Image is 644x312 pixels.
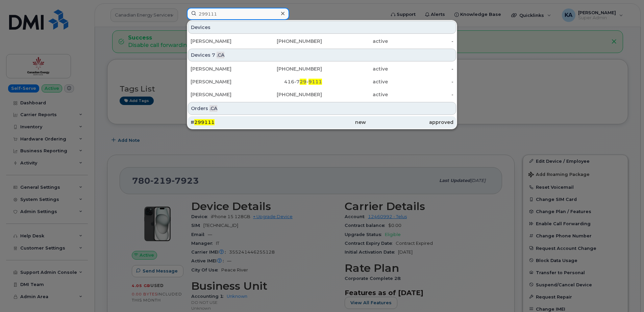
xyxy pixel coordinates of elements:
[256,91,322,98] div: [PHONE_NUMBER]
[188,21,456,34] div: Devices
[322,91,388,98] div: active
[212,52,215,58] span: 7
[188,63,456,75] a: [PERSON_NAME][PHONE_NUMBER]active-
[278,119,366,126] div: new
[188,88,456,101] a: [PERSON_NAME][PHONE_NUMBER]active-
[188,35,456,47] a: [PERSON_NAME][PHONE_NUMBER]active-
[191,78,256,85] div: [PERSON_NAME]
[300,79,306,85] span: 29
[188,49,456,61] div: Devices
[256,78,322,85] div: 416-7 -
[217,52,224,58] span: .CA
[188,102,456,115] div: Orders
[366,119,453,126] div: approved
[191,91,256,98] div: [PERSON_NAME]
[187,8,289,20] input: Find something...
[388,91,454,98] div: -
[388,78,454,85] div: -
[209,105,217,112] span: .CA
[322,38,388,45] div: active
[191,119,278,126] div: #
[191,38,256,45] div: [PERSON_NAME]
[322,66,388,72] div: active
[194,119,215,125] span: 299111
[388,38,454,45] div: -
[188,76,456,88] a: [PERSON_NAME]416-729-9111active-
[322,78,388,85] div: active
[256,66,322,72] div: [PHONE_NUMBER]
[191,66,256,72] div: [PERSON_NAME]
[188,116,456,128] a: #299111newapproved
[308,79,322,85] span: 9111
[256,38,322,45] div: [PHONE_NUMBER]
[388,66,454,72] div: -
